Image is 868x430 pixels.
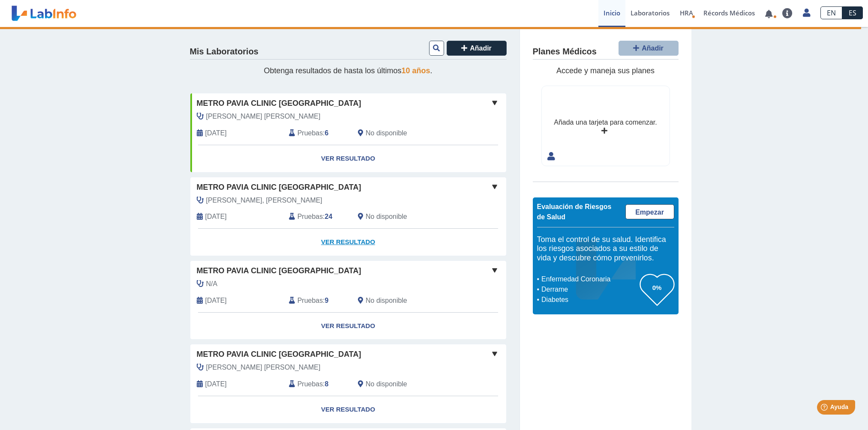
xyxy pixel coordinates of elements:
[297,379,323,389] span: Pruebas
[325,297,329,304] b: 9
[635,209,664,216] span: Empezar
[820,6,842,19] a: EN
[842,6,863,19] a: ES
[190,396,506,423] a: Ver Resultado
[556,66,655,75] span: Accede y maneja sus planes
[197,182,361,193] span: Metro Pavia Clinic [GEOGRAPHIC_DATA]
[205,128,227,138] span: 2023-02-08
[537,203,612,221] span: Evaluación de Riesgos de Salud
[205,212,227,222] span: 2025-08-05
[619,41,679,56] button: Añadir
[642,45,664,52] span: Añadir
[190,313,506,340] a: Ver Resultado
[206,362,321,373] span: Alcantara Gonzalez, Altagracia
[297,212,323,222] span: Pruebas
[470,45,492,52] span: Añadir
[325,129,329,137] b: 6
[325,213,333,220] b: 24
[282,296,351,306] div: :
[190,47,258,57] h4: Mis Laboratorios
[533,47,597,57] h4: Planes Médicos
[282,379,351,389] div: :
[366,212,407,222] span: No disponible
[539,284,640,295] li: Derrame
[206,279,218,289] span: N/A
[554,117,657,128] div: Añada una tarjeta para comenzar.
[366,296,407,306] span: No disponible
[197,98,361,109] span: Metro Pavia Clinic [GEOGRAPHIC_DATA]
[640,282,674,293] h3: 0%
[206,195,322,206] span: Suleiman Suleiman, Wasilah
[680,9,693,17] span: HRA
[447,41,507,56] button: Añadir
[792,397,859,421] iframe: Help widget launcher
[402,66,430,75] span: 10 años
[197,349,361,360] span: Metro Pavia Clinic [GEOGRAPHIC_DATA]
[282,128,351,138] div: :
[297,128,323,138] span: Pruebas
[197,265,361,277] span: Metro Pavia Clinic [GEOGRAPHIC_DATA]
[205,379,227,389] span: 2025-01-03
[206,111,321,122] span: Martinez Barrosa, Jose
[625,204,674,219] a: Empezar
[325,380,329,388] b: 8
[190,145,506,172] a: Ver Resultado
[366,128,407,138] span: No disponible
[297,296,323,306] span: Pruebas
[264,66,432,75] span: Obtenga resultados de hasta los últimos .
[282,212,351,222] div: :
[537,235,674,263] h5: Toma el control de su salud. Identifica los riesgos asociados a su estilo de vida y descubre cómo...
[366,379,407,389] span: No disponible
[539,274,640,284] li: Enfermedad Coronaria
[190,229,506,256] a: Ver Resultado
[539,295,640,305] li: Diabetes
[205,296,227,306] span: 2025-04-22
